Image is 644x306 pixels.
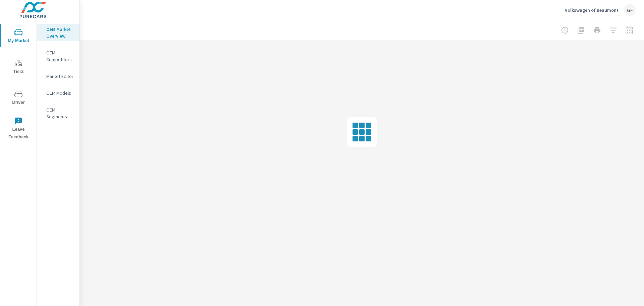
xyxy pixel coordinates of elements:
[37,24,79,41] div: OEM Market Overview
[46,49,74,63] p: OEM Competitors
[37,71,79,81] div: Market Editor
[37,48,79,64] div: OEM Competitors
[37,88,79,98] div: OEM Models
[0,20,37,144] div: nav menu
[46,73,74,80] p: Market Editor
[2,117,35,141] span: Leave Feedback
[46,90,74,96] p: OEM Models
[624,4,636,16] div: GF
[2,90,35,106] span: Driver
[46,26,74,39] p: OEM Market Overview
[2,28,35,45] span: My Market
[46,106,74,120] p: OEM Segments
[2,59,35,76] span: Tier2
[37,105,79,122] div: OEM Segments
[565,7,619,13] p: Volkswagen of Beaumont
